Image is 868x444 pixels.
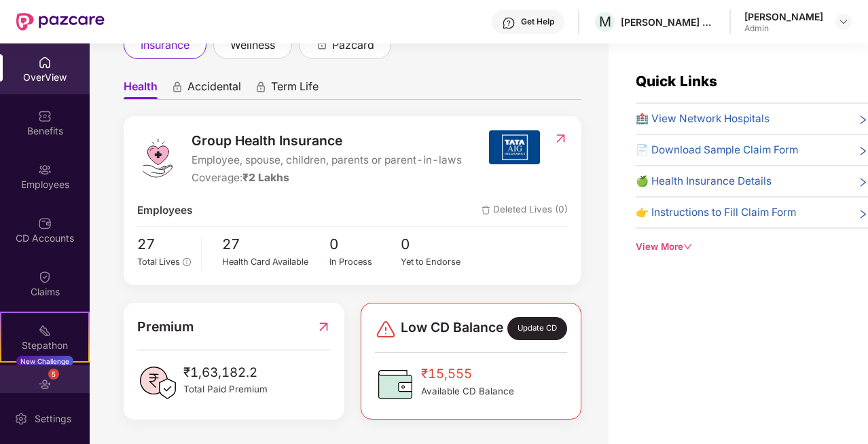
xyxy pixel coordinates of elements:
span: wellness [230,37,275,54]
span: Premium [137,316,194,337]
span: right [858,176,868,189]
span: Quick Links [636,73,717,90]
img: New Pazcare Logo [16,13,105,31]
div: 5 [48,369,59,380]
img: svg+xml;base64,PHN2ZyBpZD0iQ2xhaW0iIHhtbG5zPSJodHRwOi8vd3d3LnczLm9yZy8yMDAwL3N2ZyIgd2lkdGg9IjIwIi... [38,270,52,284]
div: Get Help [521,16,554,27]
div: [PERSON_NAME] [744,10,823,23]
span: insurance [141,37,189,54]
div: Admin [744,23,823,34]
span: 🏥 View Network Hospitals [636,111,770,127]
span: 📄 Download Sample Claim Form [636,142,798,158]
img: svg+xml;base64,PHN2ZyBpZD0iRGFuZ2VyLTMyeDMyIiB4bWxucz0iaHR0cDovL3d3dy53My5vcmcvMjAwMC9zdmciIHdpZH... [375,318,397,340]
img: RedirectIcon [317,316,331,337]
div: In Process [329,255,401,269]
span: Total Paid Premium [183,382,268,396]
span: 0 [329,234,401,256]
span: 27 [222,234,329,256]
span: Available CD Balance [421,384,514,399]
span: 🍏 Health Insurance Details [636,173,772,189]
img: svg+xml;base64,PHN2ZyBpZD0iRW1wbG95ZWVzIiB4bWxucz0iaHR0cDovL3d3dy53My5vcmcvMjAwMC9zdmciIHdpZHRoPS... [38,163,52,177]
span: 👉 Instructions to Fill Claim Form [636,204,796,221]
span: info-circle [183,258,190,265]
span: Low CD Balance [401,317,503,340]
div: animation [255,81,267,93]
img: svg+xml;base64,PHN2ZyBpZD0iSG9tZSIgeG1sbnM9Imh0dHA6Ly93d3cudzMub3JnLzIwMDAvc3ZnIiB3aWR0aD0iMjAiIG... [38,56,52,69]
span: right [858,207,868,221]
span: down [683,242,692,251]
img: PaidPremiumIcon [137,363,178,403]
img: svg+xml;base64,PHN2ZyBpZD0iRW5kb3JzZW1lbnRzIiB4bWxucz0iaHR0cDovL3d3dy53My5vcmcvMjAwMC9zdmciIHdpZH... [38,377,52,391]
img: svg+xml;base64,PHN2ZyBpZD0iRHJvcGRvd24tMzJ4MzIiIHhtbG5zPSJodHRwOi8vd3d3LnczLm9yZy8yMDAwL3N2ZyIgd2... [838,16,849,27]
span: Employee, spouse, children, parents or parent-in-laws [192,152,462,168]
span: Health [124,79,158,99]
div: Yet to Endorse [401,255,473,269]
span: M [599,14,611,30]
img: CDBalanceIcon [375,364,416,405]
span: 0 [401,234,473,256]
img: insurerIcon [489,130,540,164]
span: right [858,145,868,158]
div: animation [171,81,183,93]
span: Group Health Insurance [192,130,462,151]
img: logo [137,138,178,179]
div: Health Card Available [222,255,329,269]
img: deleteIcon [482,206,490,215]
span: pazcard [332,37,374,54]
div: animation [316,38,328,50]
span: ₹15,555 [421,364,514,384]
span: right [858,113,868,127]
img: svg+xml;base64,PHN2ZyBpZD0iQ0RfQWNjb3VudHMiIGRhdGEtbmFtZT0iQ0QgQWNjb3VudHMiIHhtbG5zPSJodHRwOi8vd3... [38,217,52,230]
span: Accidental [187,79,241,99]
div: Stepathon [1,339,88,352]
img: svg+xml;base64,PHN2ZyB4bWxucz0iaHR0cDovL3d3dy53My5vcmcvMjAwMC9zdmciIHdpZHRoPSIyMSIgaGVpZ2h0PSIyMC... [38,324,52,337]
div: [PERSON_NAME] PROP-BROWN BRICKS HR SOLUTIONS [621,16,716,29]
img: svg+xml;base64,PHN2ZyBpZD0iQmVuZWZpdHMiIHhtbG5zPSJodHRwOi8vd3d3LnczLm9yZy8yMDAwL3N2ZyIgd2lkdGg9Ij... [38,109,52,123]
img: svg+xml;base64,PHN2ZyBpZD0iU2V0dGluZy0yMHgyMCIgeG1sbnM9Imh0dHA6Ly93d3cudzMub3JnLzIwMDAvc3ZnIiB3aW... [14,412,28,426]
img: svg+xml;base64,PHN2ZyBpZD0iSGVscC0zMngzMiIgeG1sbnM9Imh0dHA6Ly93d3cudzMub3JnLzIwMDAvc3ZnIiB3aWR0aD... [502,16,516,30]
span: Deleted Lives (0) [482,202,568,219]
span: 27 [137,234,191,256]
div: New Challenge [16,356,73,367]
img: RedirectIcon [554,132,568,145]
span: Employees [137,202,192,219]
span: Term Life [271,79,319,99]
span: ₹1,63,182.2 [183,363,268,383]
div: View More [636,240,868,254]
div: Settings [31,412,75,426]
div: Update CD [507,317,567,340]
div: Coverage: [192,170,462,186]
span: Total Lives [137,257,180,267]
span: ₹2 Lakhs [242,171,289,184]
